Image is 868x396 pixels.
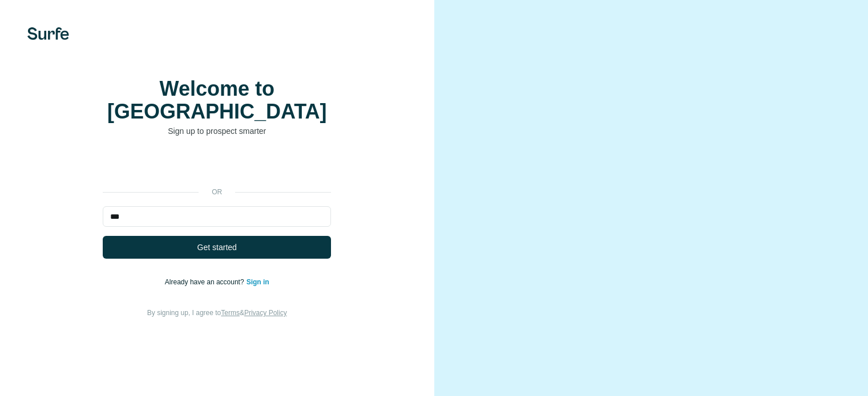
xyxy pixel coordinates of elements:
img: Surfe's logo [27,27,69,40]
a: Sign in [247,278,269,286]
a: Privacy Policy [244,309,287,317]
span: Get started [197,242,237,253]
button: Get started [103,236,331,259]
iframe: Sign in with Google Button [97,154,337,179]
h1: Welcome to [GEOGRAPHIC_DATA] [103,77,331,123]
p: Sign up to prospect smarter [103,125,331,137]
p: or [199,187,235,197]
span: By signing up, I agree to & [147,309,287,317]
a: Terms [221,309,240,317]
span: Already have an account? [165,278,247,286]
